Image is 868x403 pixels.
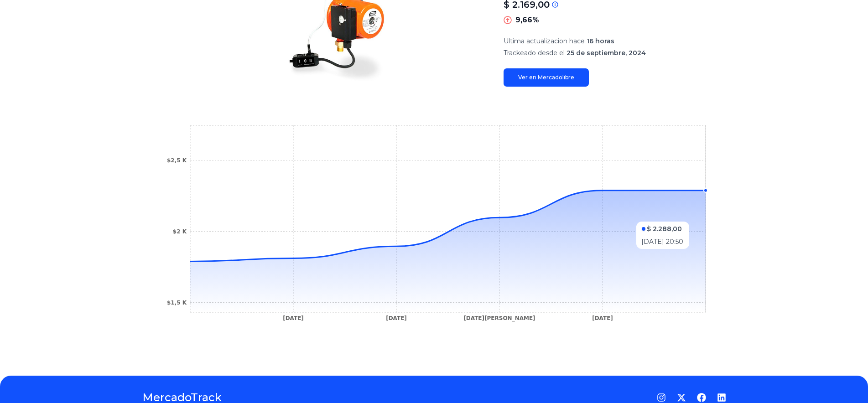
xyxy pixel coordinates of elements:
span: 16 horas [587,37,614,45]
p: 9,66% [515,15,539,26]
a: Facebook [697,393,706,402]
tspan: [DATE] [283,315,304,321]
tspan: [DATE][PERSON_NAME] [463,315,535,322]
tspan: [DATE] [592,315,613,321]
tspan: $2 K [172,228,187,235]
a: LinkedIn [717,393,726,402]
tspan: $1,5 K [166,300,187,306]
span: Ultima actualizacion hace [504,37,585,45]
tspan: [DATE] [386,315,407,321]
tspan: $2,5 K [166,157,187,164]
a: Ver en Mercadolibre [504,68,589,87]
span: 25 de septiembre, 2024 [567,49,646,57]
a: Twitter [677,393,686,402]
a: Instagram [657,393,666,402]
span: Trackeado desde el [504,49,565,57]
